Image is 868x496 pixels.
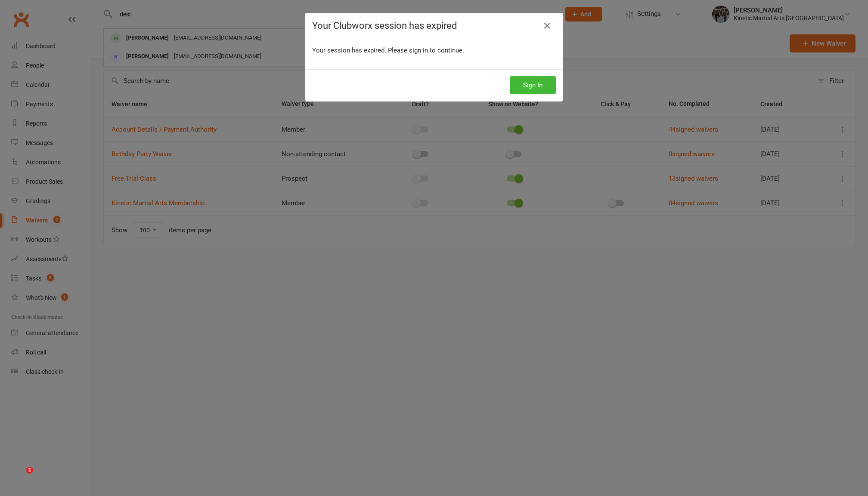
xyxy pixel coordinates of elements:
span: Your session has expired. Please sign in to continue. [312,46,464,54]
button: Sign In [510,76,556,94]
iframe: Intercom live chat [9,467,29,487]
span: 1 [26,467,33,474]
h4: Your Clubworx session has expired [312,20,556,31]
a: Close [540,19,554,33]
